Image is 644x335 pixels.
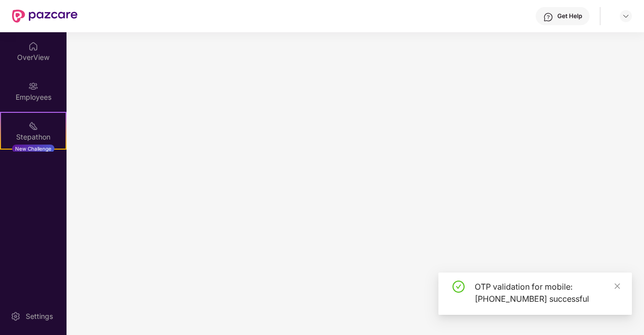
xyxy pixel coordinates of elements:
span: check-circle [453,281,465,293]
div: OTP validation for mobile: [PHONE_NUMBER] successful [475,281,620,305]
div: Stepathon [1,132,66,142]
img: svg+xml;base64,PHN2ZyBpZD0iRHJvcGRvd24tMzJ4MzIiIHhtbG5zPSJodHRwOi8vd3d3LnczLm9yZy8yMDAwL3N2ZyIgd2... [622,12,630,20]
div: Settings [23,311,56,321]
img: svg+xml;base64,PHN2ZyBpZD0iU2V0dGluZy0yMHgyMCIgeG1sbnM9Imh0dHA6Ly93d3cudzMub3JnLzIwMDAvc3ZnIiB3aW... [11,311,21,321]
img: svg+xml;base64,PHN2ZyBpZD0iSG9tZSIgeG1sbnM9Imh0dHA6Ly93d3cudzMub3JnLzIwMDAvc3ZnIiB3aWR0aD0iMjAiIG... [28,41,38,51]
img: svg+xml;base64,PHN2ZyB4bWxucz0iaHR0cDovL3d3dy53My5vcmcvMjAwMC9zdmciIHdpZHRoPSIyMSIgaGVpZ2h0PSIyMC... [28,121,38,131]
div: Get Help [557,12,582,20]
img: New Pazcare Logo [12,10,78,23]
div: New Challenge [12,145,54,153]
img: svg+xml;base64,PHN2ZyBpZD0iRW1wbG95ZWVzIiB4bWxucz0iaHR0cDovL3d3dy53My5vcmcvMjAwMC9zdmciIHdpZHRoPS... [28,81,38,91]
img: svg+xml;base64,PHN2ZyBpZD0iSGVscC0zMngzMiIgeG1sbnM9Imh0dHA6Ly93d3cudzMub3JnLzIwMDAvc3ZnIiB3aWR0aD... [543,12,553,22]
span: close [614,283,621,290]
